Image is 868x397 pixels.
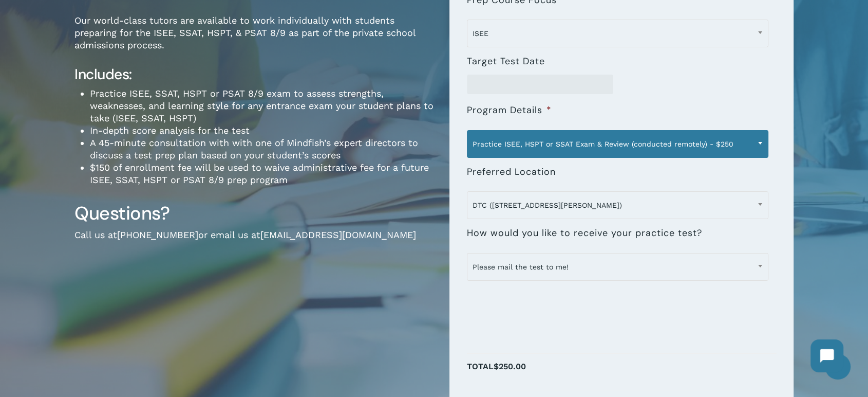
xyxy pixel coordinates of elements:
[90,87,434,124] li: Practice ISEE, SSAT, HSPT or PSAT 8/9 exam to assess strengths, weaknesses, and learning style fo...
[90,161,434,186] li: $150 of enrollment fee will be used to waive administrative fee for a future ISEE, SSAT, HSPT or ...
[467,256,768,278] span: Please mail the test to me!
[800,329,854,383] iframe: Chatbot
[90,137,434,161] li: A 45-minute consultation with with one of Mindfish’s expert directors to discuss a test prep plan...
[74,65,434,84] h4: Includes:
[467,133,768,155] span: Practice ISEE, HSPT or SSAT Exam & Review (conducted remotely) - $250
[117,229,198,240] a: [PHONE_NUMBER]
[467,104,552,116] label: Program Details
[467,227,702,239] label: How would you like to receive your practice test?
[74,229,434,255] p: Call us at or email us at
[494,362,526,371] span: $250.00
[467,359,777,385] p: Total
[467,191,768,219] span: DTC (7950 E. Prentice Ave.)
[74,14,434,65] p: Our world-class tutors are available to work individually with students preparing for the ISEE, S...
[467,283,623,323] iframe: reCAPTCHA
[467,130,768,158] span: Practice ISEE, HSPT or SSAT Exam & Review (conducted remotely) - $250
[260,229,416,240] a: [EMAIL_ADDRESS][DOMAIN_NAME]
[467,20,768,47] span: ISEE
[467,194,768,216] span: DTC (7950 E. Prentice Ave.)
[467,56,545,67] label: Target Test Date
[90,124,434,137] li: In-depth score analysis for the test
[467,253,768,281] span: Please mail the test to me!
[74,202,434,225] h3: Questions?
[467,23,768,44] span: ISEE
[467,166,556,178] label: Preferred Location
